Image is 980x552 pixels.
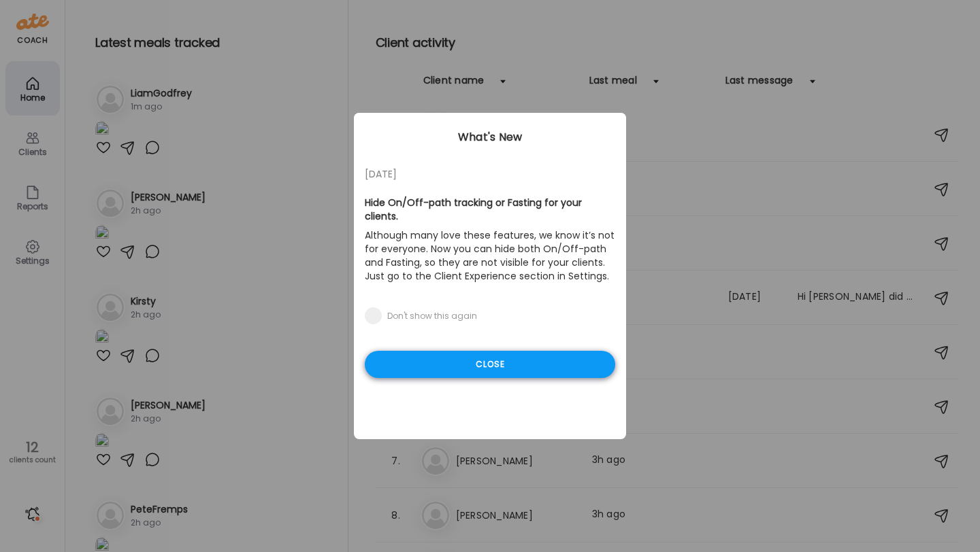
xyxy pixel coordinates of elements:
[365,196,582,223] b: Hide On/Off-path tracking or Fasting for your clients.
[354,129,626,145] div: What's New
[365,166,615,182] div: [DATE]
[387,311,477,322] div: Don't show this again
[365,226,615,286] p: Although many love these features, we know it’s not for everyone. Now you can hide both On/Off-pa...
[365,351,615,378] div: Close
